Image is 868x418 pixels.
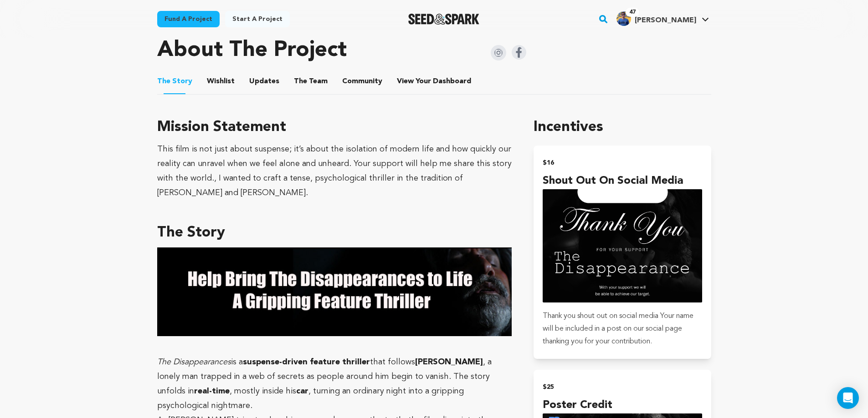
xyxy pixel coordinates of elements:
[415,358,483,366] strong: [PERSON_NAME]
[157,222,512,244] h3: The Story
[342,76,382,87] span: Community
[397,76,473,87] a: ViewYourDashboard
[543,381,702,393] h2: $25
[408,14,480,25] img: Seed&Spark Logo Dark Mode
[157,355,512,413] p: is a that follows , a lonely man trapped in a web of secrets as people around him begin to vanish...
[157,11,220,27] a: Fund a project
[534,116,711,138] h1: Incentives
[397,76,473,87] span: Your
[157,116,512,138] h3: Mission Statement
[243,358,370,366] strong: suspense-driven feature thriller
[616,11,631,26] img: aa3a6eba01ca51bb.jpg
[615,10,711,26] a: Brijesh G.'s Profile
[512,45,526,60] img: Seed&Spark Facebook Icon
[408,14,480,25] a: Seed&Spark Homepage
[491,45,506,60] img: Seed&Spark Instagram Icon
[635,17,696,24] span: [PERSON_NAME]
[249,76,279,87] span: Updates
[543,156,702,169] h2: $16
[615,10,711,29] span: Brijesh G.'s Profile
[157,247,512,336] img: 1756372650-BANNER.jpg
[157,358,231,366] em: The Disappearances
[157,40,347,61] h1: About The Project
[225,11,290,27] a: Start a project
[543,310,702,348] p: Thank you shout out on social media Your name will be included in a post on our social page thank...
[294,76,328,87] span: Team
[194,387,230,395] strong: real-time
[433,76,471,87] span: Dashboard
[157,142,512,200] div: This film is not just about suspense; it’s about the isolation of modern life and how quickly our...
[626,8,639,17] span: 47
[543,397,702,413] h4: Poster Credit
[616,11,696,26] div: Brijesh G.'s Profile
[543,173,702,189] h4: Shout out on social media
[157,76,192,87] span: Story
[534,146,711,358] button: $16 Shout out on social media incentive Thank you shout out on social media Your name will be inc...
[157,76,170,87] span: The
[837,387,859,409] div: Open Intercom Messenger
[294,76,307,87] span: The
[296,387,308,395] strong: car
[207,76,235,87] span: Wishlist
[543,189,702,302] img: incentive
